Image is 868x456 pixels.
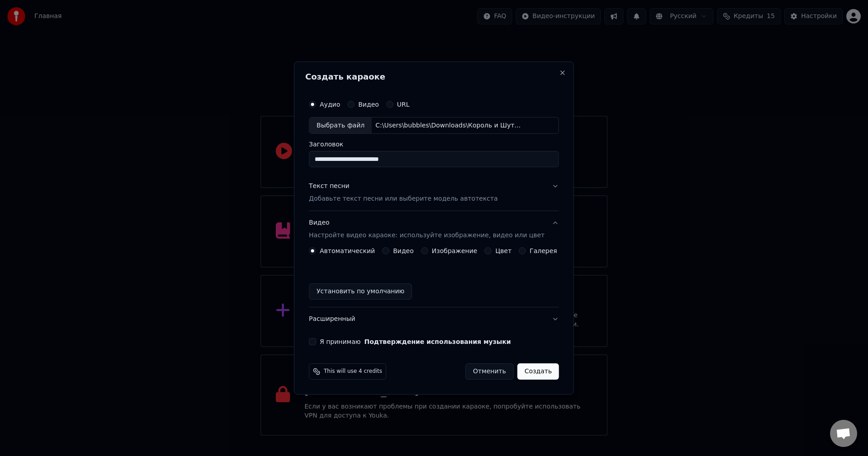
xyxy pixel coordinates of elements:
p: Добавьте текст песни или выберите модель автотекста [309,195,498,204]
div: C:\Users\bubbles\Downloads\Король и Шут - Кукла колдуна.mp3 [372,121,525,130]
label: Я принимаю [320,338,511,345]
div: Видео [309,219,544,240]
button: Отменить [465,363,514,380]
label: Заголовок [309,141,559,148]
button: Я принимаю [364,338,511,345]
button: Установить по умолчанию [309,283,412,300]
label: Цвет [495,248,512,254]
h2: Создать караоке [305,73,562,81]
label: URL [397,101,410,108]
label: Автоматический [320,248,375,254]
p: Настройте видео караоке: используйте изображение, видео или цвет [309,231,544,240]
div: ВидеоНастройте видео караоке: используйте изображение, видео или цвет [309,247,559,307]
button: Текст песниДобавьте текст песни или выберите модель автотекста [309,175,559,211]
span: This will use 4 credits [324,368,382,375]
button: Создать [517,363,559,380]
label: Галерея [530,248,557,254]
label: Видео [393,248,414,254]
label: Изображение [432,248,477,254]
div: Выбрать файл [309,118,372,134]
button: ВидеоНастройте видео караоке: используйте изображение, видео или цвет [309,212,559,248]
div: Текст песни [309,182,349,191]
button: Расширенный [309,307,559,331]
label: Видео [358,101,379,108]
label: Аудио [320,101,340,108]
